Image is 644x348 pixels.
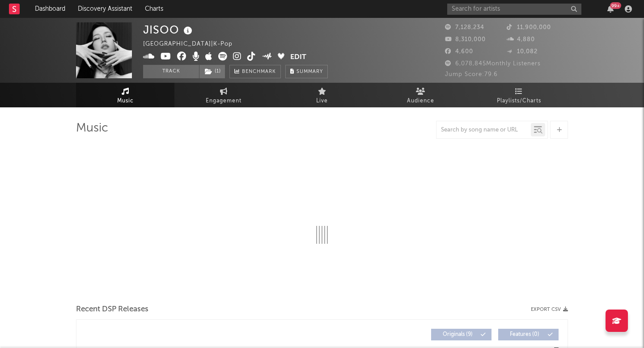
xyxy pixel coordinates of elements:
span: 11,900,000 [507,25,551,30]
span: Engagement [206,96,241,106]
input: Search for artists [447,4,581,15]
button: Originals(9) [431,329,491,340]
a: Live [273,83,371,107]
span: Audience [407,96,434,106]
span: Recent DSP Releases [76,304,148,315]
span: 10,082 [507,49,538,55]
span: 8,310,000 [445,37,486,42]
button: Features(0) [498,329,559,340]
span: ( 1 ) [199,65,225,78]
span: Live [316,96,328,106]
span: Features ( 0 ) [504,332,545,337]
span: 4,600 [445,49,473,55]
div: 99 + [610,2,621,9]
span: 7,128,234 [445,25,484,30]
span: Originals ( 9 ) [437,332,478,337]
a: Music [76,83,174,107]
a: Playlists/Charts [470,83,568,107]
span: Summary [297,69,323,74]
span: Playlists/Charts [497,96,541,106]
span: Music [117,96,134,106]
button: 99+ [607,5,614,13]
a: Benchmark [229,65,281,78]
input: Search by song name or URL [436,127,531,134]
div: [GEOGRAPHIC_DATA] | K-Pop [143,39,243,50]
button: (1) [199,65,225,78]
button: Summary [285,65,328,78]
button: Export CSV [531,307,568,312]
button: Track [143,65,199,78]
a: Engagement [174,83,273,107]
a: Audience [371,83,470,107]
span: Benchmark [242,67,276,77]
span: 4,880 [507,37,535,42]
span: Jump Score: 79.6 [445,72,498,77]
span: 6,078,845 Monthly Listeners [445,61,541,67]
button: Edit [290,52,306,63]
div: JISOO [143,22,195,37]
